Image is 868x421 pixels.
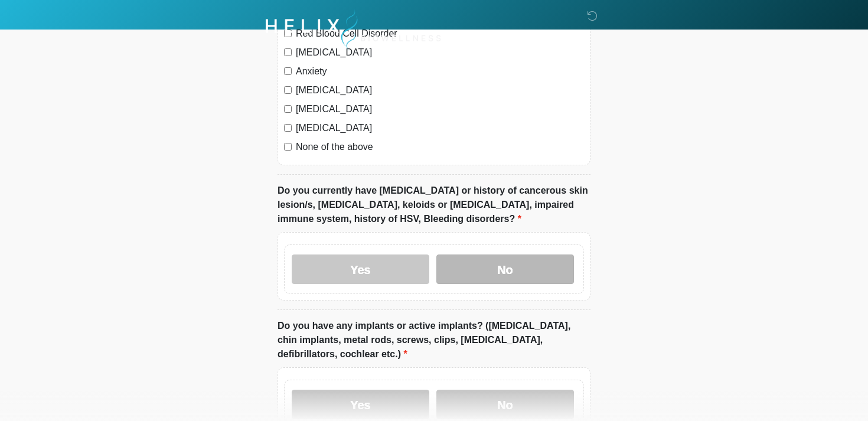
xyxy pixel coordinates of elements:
[284,143,292,151] input: None of the above
[296,102,584,116] label: [MEDICAL_DATA]
[436,390,574,419] label: No
[296,83,584,97] label: [MEDICAL_DATA]
[292,390,429,419] label: Yes
[266,9,441,51] img: Helix Biowellness Logo
[296,140,584,154] label: None of the above
[296,64,584,79] label: Anxiety
[284,67,292,75] input: Anxiety
[292,254,429,284] label: Yes
[284,124,292,132] input: [MEDICAL_DATA]
[284,86,292,94] input: [MEDICAL_DATA]
[296,121,584,135] label: [MEDICAL_DATA]
[284,105,292,113] input: [MEDICAL_DATA]
[278,184,590,226] label: Do you currently have [MEDICAL_DATA] or history of cancerous skin lesion/s, [MEDICAL_DATA], keloi...
[278,319,590,361] label: Do you have any implants or active implants? ([MEDICAL_DATA], chin implants, metal rods, screws, ...
[436,254,574,284] label: No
